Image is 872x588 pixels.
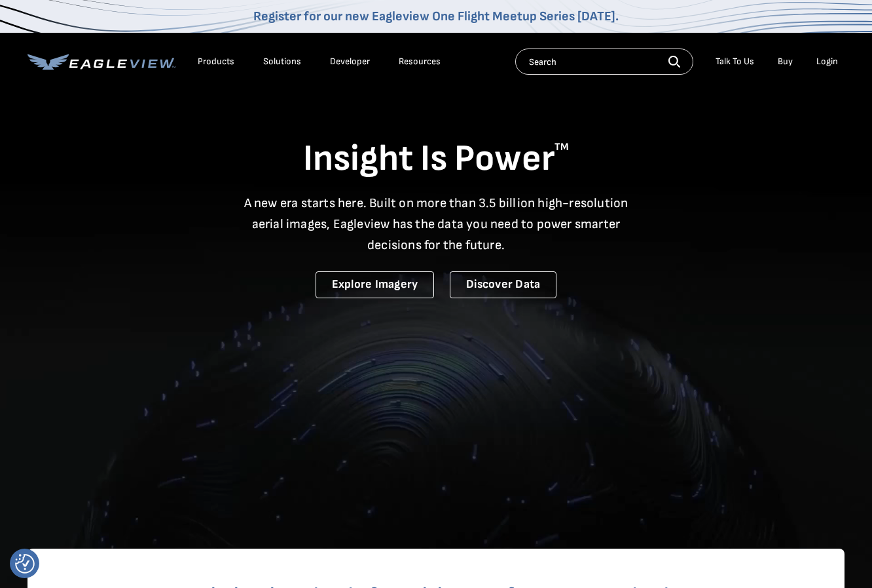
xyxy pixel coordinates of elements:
[27,136,845,182] h1: Insight Is Power
[816,56,838,68] div: Login
[554,141,569,153] sup: TM
[236,193,636,256] p: A new era starts here. Built on more than 3.5 billion high-resolution aerial images, Eagleview ha...
[399,56,441,68] div: Resources
[198,56,234,68] div: Products
[330,56,370,68] a: Developer
[15,554,35,574] button: Consent Preferences
[778,56,793,68] a: Buy
[263,56,301,68] div: Solutions
[716,56,754,68] div: Talk To Us
[316,271,435,298] a: Explore Imagery
[15,554,35,574] img: Revisit consent button
[450,271,556,298] a: Discover Data
[515,49,693,75] input: Search
[253,9,619,24] a: Register for our new Eagleview One Flight Meetup Series [DATE].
